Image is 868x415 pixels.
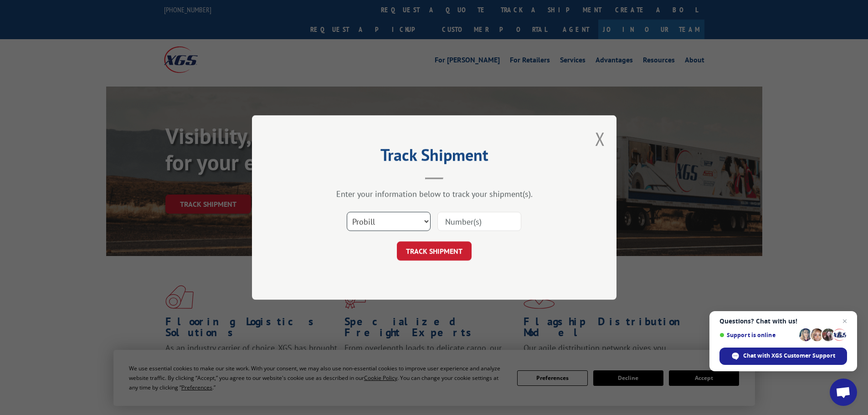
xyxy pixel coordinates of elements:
[298,149,571,166] h2: Track Shipment
[719,348,847,365] div: Chat with XGS Customer Support
[719,332,796,338] span: Support is online
[397,241,472,261] button: TRACK SHIPMENT
[743,352,835,360] span: Chat with XGS Customer Support
[839,316,850,327] span: Close chat
[298,189,571,199] div: Enter your information below to track your shipment(s).
[595,127,605,151] button: Close modal
[437,212,521,231] input: Number(s)
[830,379,857,406] div: Open chat
[719,318,847,325] span: Questions? Chat with us!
